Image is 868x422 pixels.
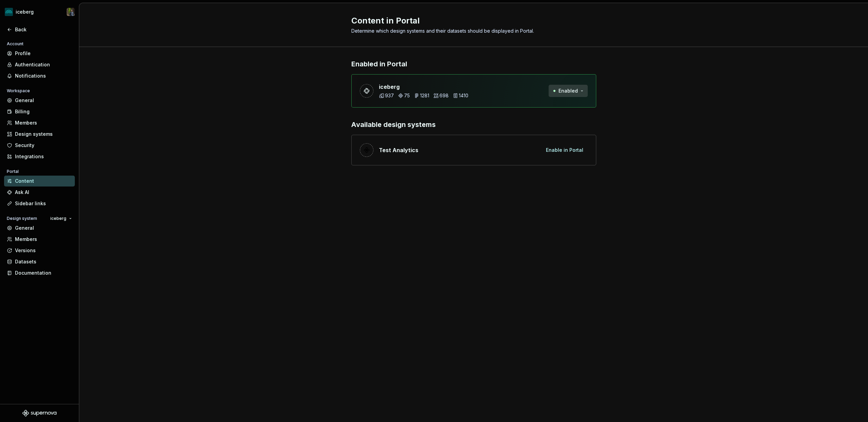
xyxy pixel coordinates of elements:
[15,72,72,79] div: Notifications
[67,8,75,16] img: Simon Désilets
[15,225,72,231] div: General
[351,59,596,69] p: Enabled in Portal
[4,176,75,186] a: Content
[50,216,66,221] span: iceberg
[15,153,72,160] div: Integrations
[4,24,75,35] a: Back
[541,144,588,156] button: Enable in Portal
[4,117,75,128] a: Members
[4,87,33,95] div: Workspace
[15,270,72,276] div: Documentation
[15,258,72,265] div: Datasets
[351,28,534,34] span: Determine which design systems and their datasets should be displayed in Portal.
[459,92,468,99] p: 1410
[22,410,56,417] svg: Supernova Logo
[549,85,588,97] button: Enabled
[420,92,429,99] p: 1281
[4,187,75,198] a: Ask AI
[4,129,75,140] a: Design systems
[4,106,75,117] a: Billing
[4,234,75,245] a: Members
[15,247,72,254] div: Versions
[558,87,578,94] span: Enabled
[379,146,418,154] p: Test Analytics
[15,26,72,33] div: Back
[4,198,75,209] a: Sidebar links
[4,95,75,106] a: General
[351,120,596,129] p: Available design systems
[404,92,410,99] p: 75
[4,59,75,70] a: Authentication
[4,70,75,81] a: Notifications
[4,140,75,151] a: Security
[15,108,72,115] div: Billing
[15,142,72,149] div: Security
[15,178,72,184] div: Content
[15,50,72,57] div: Profile
[1,4,78,19] button: icebergSimon Désilets
[15,236,72,243] div: Members
[379,83,468,91] p: iceberg
[15,131,72,137] div: Design systems
[15,97,72,104] div: General
[385,92,394,99] p: 937
[4,223,75,233] a: General
[4,214,40,223] div: Design system
[4,167,21,176] div: Portal
[4,40,26,48] div: Account
[5,8,13,16] img: 418c6d47-6da6-4103-8b13-b5999f8989a1.png
[15,119,72,126] div: Members
[4,151,75,162] a: Integrations
[16,9,34,15] div: iceberg
[15,61,72,68] div: Authentication
[15,200,72,207] div: Sidebar links
[15,189,72,196] div: Ask AI
[4,48,75,59] a: Profile
[4,245,75,256] a: Versions
[546,147,583,153] span: Enable in Portal
[439,92,449,99] p: 698
[4,267,75,278] a: Documentation
[4,256,75,267] a: Datasets
[351,15,588,26] h2: Content in Portal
